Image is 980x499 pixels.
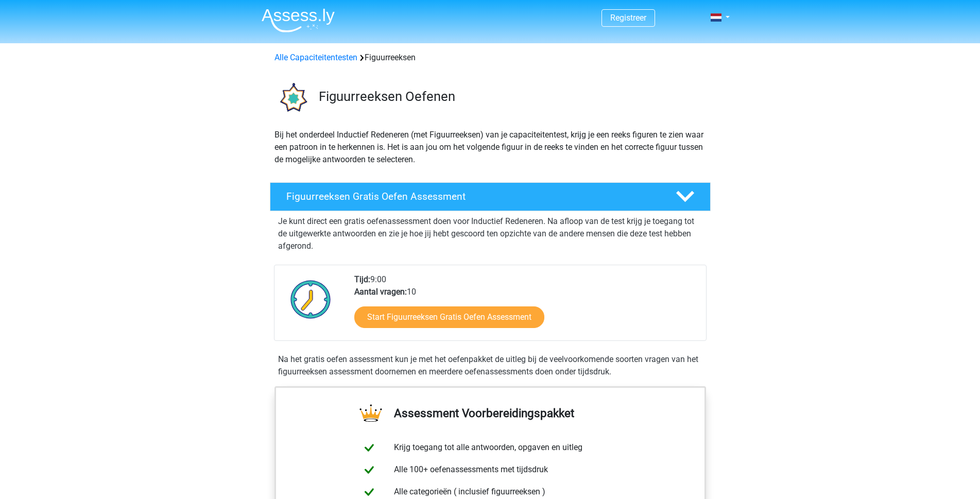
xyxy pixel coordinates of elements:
a: Figuurreeksen Gratis Oefen Assessment [266,182,715,211]
div: 9:00 10 [347,273,706,340]
a: Alle Capaciteitentesten [274,53,357,62]
h3: Figuurreeksen Oefenen [319,89,702,105]
a: Start Figuurreeksen Gratis Oefen Assessment [354,306,544,328]
b: Tijd: [354,274,370,284]
img: figuurreeksen [270,76,314,120]
p: Bij het onderdeel Inductief Redeneren (met Figuurreeksen) van je capaciteitentest, krijg je een r... [274,129,706,166]
img: Assessly [262,8,335,32]
img: Klok [285,273,337,325]
h4: Figuurreeksen Gratis Oefen Assessment [286,191,659,202]
a: Registreer [610,13,646,23]
div: Na het gratis oefen assessment kun je met het oefenpakket de uitleg bij de veelvoorkomende soorte... [274,353,707,378]
b: Aantal vragen: [354,287,407,297]
div: Figuurreeksen [270,51,710,64]
p: Je kunt direct een gratis oefenassessment doen voor Inductief Redeneren. Na afloop van de test kr... [278,215,702,252]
